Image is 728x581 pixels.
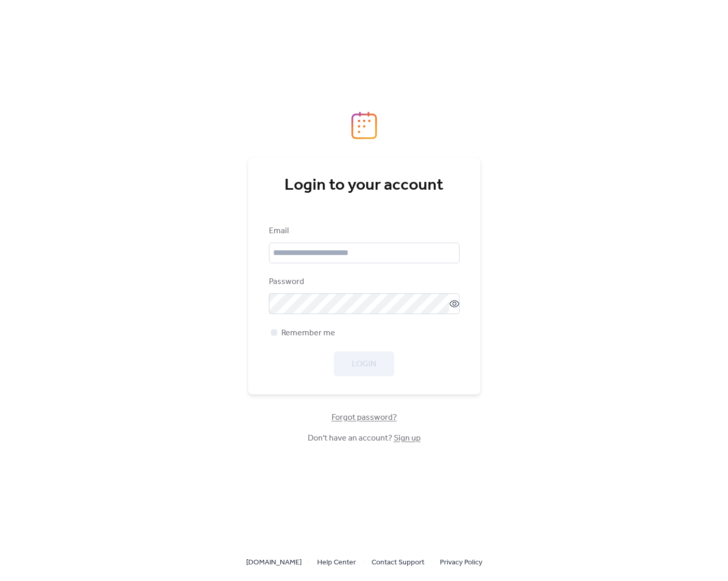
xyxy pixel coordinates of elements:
[332,415,397,420] a: Forgot password?
[372,557,424,569] span: Contact Support
[440,556,482,569] a: Privacy Policy
[269,225,458,237] div: Email
[308,432,421,445] span: Don't have an account?
[246,557,302,569] span: [DOMAIN_NAME]
[372,556,424,569] a: Contact Support
[269,175,460,196] div: Login to your account
[332,412,397,424] span: Forgot password?
[440,557,482,569] span: Privacy Policy
[317,556,356,569] a: Help Center
[269,276,458,288] div: Password
[351,111,377,139] img: logo
[317,557,356,569] span: Help Center
[394,430,421,446] a: Sign up
[246,556,302,569] a: [DOMAIN_NAME]
[281,327,335,339] span: Remember me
